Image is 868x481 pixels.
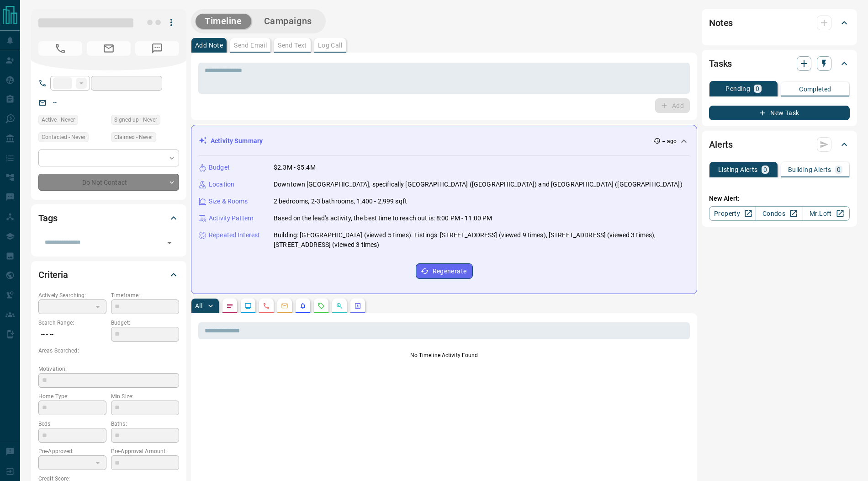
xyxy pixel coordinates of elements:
p: Activity Summary [211,136,263,146]
span: No Email [87,41,131,56]
span: No Number [38,41,82,56]
p: No Timeline Activity Found [198,351,690,359]
span: Signed up - Never [114,115,157,124]
span: Contacted - Never [42,133,85,142]
p: Based on the lead's activity, the best time to reach out is: 8:00 PM - 11:00 PM [274,214,492,223]
p: Home Type: [38,392,106,401]
p: Motivation: [38,365,179,373]
h2: Alerts [709,137,733,152]
button: Regenerate [416,263,473,279]
button: New Task [709,106,850,120]
h2: Tasks [709,56,732,71]
svg: Opportunities [336,302,343,310]
p: Downtown [GEOGRAPHIC_DATA], specifically [GEOGRAPHIC_DATA] ([GEOGRAPHIC_DATA]) and [GEOGRAPHIC_DA... [274,180,683,189]
p: Budget [209,163,230,172]
span: Claimed - Never [114,133,153,142]
p: Repeated Interest [209,230,260,240]
p: Pre-Approval Amount: [111,447,179,455]
p: Add Note [195,42,223,48]
p: Baths: [111,420,179,428]
p: -- - -- [38,327,106,342]
div: Tasks [709,53,850,75]
a: Property [709,206,756,221]
p: Completed [799,86,831,92]
p: Actively Searching: [38,291,106,299]
h2: Tags [38,211,57,225]
div: Do Not Contact [38,174,179,191]
div: Criteria [38,264,179,286]
a: Mr.Loft [803,206,850,221]
p: New Alert: [709,194,850,203]
button: Campaigns [255,14,321,29]
div: Tags [38,207,179,229]
p: Listing Alerts [718,166,758,173]
button: Open [163,236,176,249]
div: Activity Summary-- ago [199,133,689,150]
p: Timeframe: [111,291,179,299]
svg: Notes [226,302,233,310]
p: Location [209,180,234,189]
p: Budget: [111,319,179,327]
div: Notes [709,12,850,34]
p: $2.3M - $5.4M [274,163,316,172]
svg: Calls [263,302,270,310]
p: 0 [837,166,841,173]
p: All [195,303,202,309]
p: -- ago [662,137,677,145]
p: Min Size: [111,392,179,401]
p: Pre-Approved: [38,447,106,455]
p: Pending [725,86,750,92]
p: Building Alerts [788,166,831,173]
svg: Lead Browsing Activity [244,302,252,310]
span: No Number [135,41,179,56]
p: Search Range: [38,319,106,327]
span: Active - Never [42,115,75,124]
div: Alerts [709,134,850,155]
svg: Listing Alerts [299,302,307,310]
p: 0 [756,86,759,92]
svg: Agent Actions [354,302,361,310]
p: Beds: [38,420,106,428]
p: 2 bedrooms, 2-3 bathrooms, 1,400 - 2,999 sqft [274,197,407,206]
button: Timeline [196,14,251,29]
h2: Notes [709,16,733,30]
h2: Criteria [38,267,68,282]
p: Areas Searched: [38,347,179,355]
svg: Requests [318,302,325,310]
a: Condos [756,206,803,221]
p: Activity Pattern [209,214,254,223]
p: Size & Rooms [209,197,248,206]
p: Building: [GEOGRAPHIC_DATA] (viewed 5 times). Listings: [STREET_ADDRESS] (viewed 9 times), [STREE... [274,230,689,250]
svg: Emails [281,302,288,310]
p: 0 [763,166,767,173]
a: -- [53,99,57,106]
